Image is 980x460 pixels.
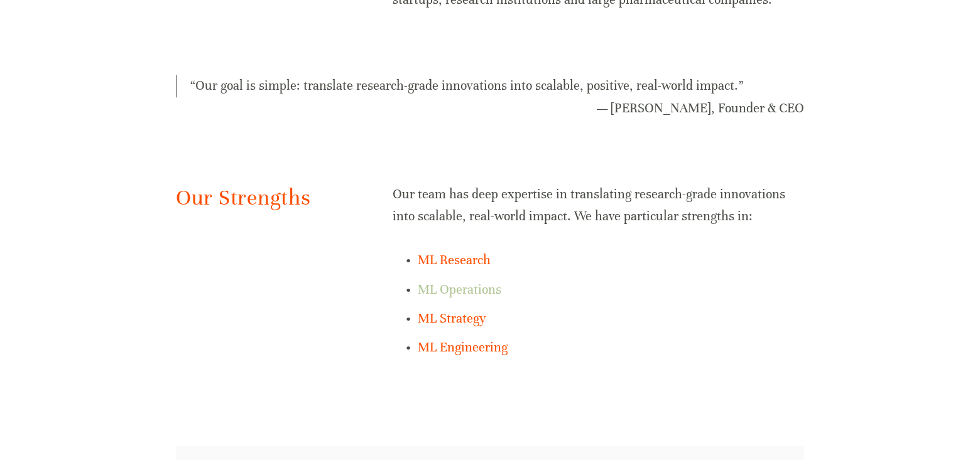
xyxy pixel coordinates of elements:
[418,282,501,297] a: ML Operations
[393,183,804,227] p: Our team has deep expertise in translating research-grade innovations into scalable, real-world i...
[418,252,491,268] a: ML Research
[176,183,371,213] h2: Our Strengths
[190,78,195,94] span: “
[418,340,508,355] a: ML Engineering
[738,78,743,94] span: ”
[176,75,804,97] blockquote: Our goal is simple: translate research-grade innovations into scalable, positive, real-world impact.
[176,97,804,119] figcaption: — [PERSON_NAME], Founder & CEO
[418,311,486,326] a: ML Strategy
